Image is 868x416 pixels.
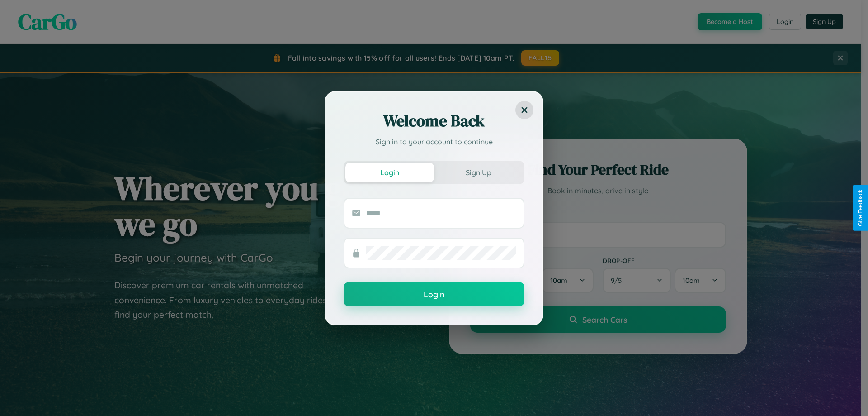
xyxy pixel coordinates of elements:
[345,163,434,182] button: Login
[344,110,524,132] h2: Welcome Back
[857,190,863,226] div: Give Feedback
[344,282,524,306] button: Login
[434,163,523,182] button: Sign Up
[344,136,524,147] p: Sign in to your account to continue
